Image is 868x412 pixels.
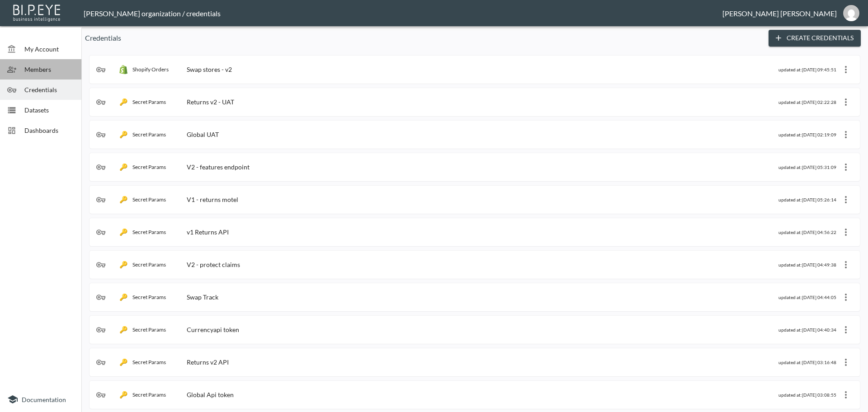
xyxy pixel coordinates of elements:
button: more [839,257,853,272]
p: Secret Params [132,229,166,235]
button: more [839,388,853,402]
p: Secret Params [132,391,166,398]
button: more [839,160,853,174]
div: updated at: [DATE] 04:40:34 [778,327,836,332]
p: Credentials [85,33,761,43]
div: Global Api token [187,391,234,398]
button: more [839,290,853,304]
button: Create Credentials [769,30,861,47]
p: Secret Params [132,261,166,268]
a: Documentation [7,394,74,405]
button: more [839,323,853,337]
div: updated at: [DATE] 02:19:09 [778,132,836,137]
img: secret params [119,390,128,399]
div: updated at: [DATE] 09:45:51 [778,67,836,72]
div: updated at: [DATE] 04:44:05 [778,295,836,300]
button: more [839,355,853,370]
div: V1 - returns motel [187,196,238,203]
img: secret params [119,358,128,367]
p: Secret Params [132,294,166,300]
div: v1 Returns API [187,228,229,236]
img: shopify orders [119,65,128,74]
button: teresa@swap-commerce.com [837,2,866,24]
div: updated at: [DATE] 05:26:14 [778,197,836,202]
div: Global UAT [187,131,219,138]
span: Credentials [24,85,74,94]
img: secret params [119,325,128,334]
div: updated at: [DATE] 04:49:38 [778,262,836,267]
button: more [839,62,853,77]
img: secret params [119,195,128,204]
div: Swap stores - v2 [187,66,232,73]
div: Returns v2 API [187,358,229,366]
span: Datasets [24,105,74,115]
div: updated at: [DATE] 03:16:48 [778,360,836,365]
div: V2 - protect claims [187,261,240,268]
p: Secret Params [132,326,166,333]
div: [PERSON_NAME] organization / credentials [84,9,722,18]
img: secret params [119,228,128,237]
div: [PERSON_NAME] [PERSON_NAME] [722,9,837,18]
span: Members [24,65,74,74]
button: more [839,225,853,239]
div: Returns v2 - UAT [187,98,234,106]
img: secret params [119,98,128,107]
div: updated at: [DATE] 05:31:09 [778,164,836,170]
img: secret params [119,293,128,302]
span: Documentation [22,396,66,403]
img: secret params [119,260,128,269]
img: bipeye-logo [11,2,63,23]
button: more [839,192,853,207]
button: more [839,95,853,109]
button: more [839,127,853,142]
p: Secret Params [132,98,166,105]
p: Secret Params [132,164,166,170]
div: updated at: [DATE] 02:22:28 [778,99,836,105]
img: secret params [119,163,128,172]
div: Swap Track [187,293,218,301]
p: Secret Params [132,359,166,365]
p: Shopify Orders [132,66,169,73]
img: secret params [119,130,128,139]
img: 27d37b131bd726aaca263fd58bd1d726 [843,5,859,21]
p: Secret Params [132,196,166,203]
p: Secret Params [132,131,166,138]
span: My Account [24,44,74,54]
div: Currencyapi token [187,326,239,333]
span: Dashboards [24,126,74,135]
div: updated at: [DATE] 04:56:22 [778,229,836,235]
div: V2 - features endpoint [187,163,250,171]
div: updated at: [DATE] 03:08:55 [778,392,836,398]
